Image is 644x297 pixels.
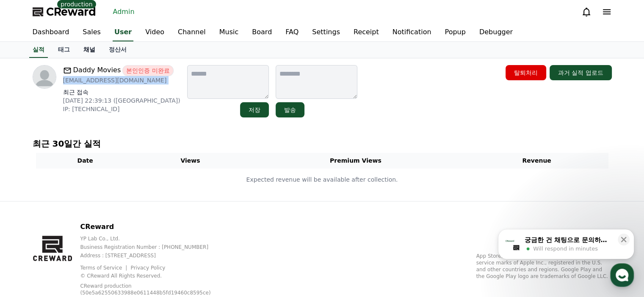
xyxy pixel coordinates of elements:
[80,244,229,251] p: Business Registration Number : [PHONE_NUMBER]
[138,24,171,41] a: Video
[51,42,77,58] a: 태그
[279,24,305,41] a: FAQ
[63,88,180,96] p: 최근 접속
[476,253,612,280] p: App Store, iCloud, iCloud Drive, and iTunes Store are service marks of Apple Inc., registered in ...
[506,65,546,80] button: 탈퇴처리
[213,24,246,41] a: Music
[26,24,76,41] a: Dashboard
[276,102,304,117] button: 발송
[102,42,133,58] a: 정산서
[80,283,216,296] p: CReward production (50e5a62550633988e0611448b5fd19460c8595ce)
[135,153,246,169] th: Views
[245,24,279,41] a: Board
[80,265,128,271] a: Terms of Service
[63,96,180,105] p: [DATE] 22:39:13 ([GEOGRAPHIC_DATA])
[73,65,121,76] span: Daddy Movies
[36,175,608,184] p: Expected revenue will be available after collection.
[131,265,166,271] a: Privacy Policy
[246,153,465,169] th: Premium Views
[63,76,180,84] p: [EMAIL_ADDRESS][DOMAIN_NAME]
[36,153,135,169] th: Date
[63,105,180,113] p: IP: [TECHNICAL_ID]
[70,240,95,247] span: Messages
[76,24,108,41] a: Sales
[80,235,229,242] p: YP Lab Co., Ltd.
[122,65,173,76] span: 본인인증 미완료
[33,5,96,19] a: CReward
[77,42,102,58] a: 채널
[56,227,109,248] a: Messages
[550,65,612,80] button: 과거 실적 업로드
[171,24,213,41] a: Channel
[110,5,138,19] a: Admin
[438,24,472,41] a: Popup
[113,24,133,41] a: User
[3,227,56,248] a: Home
[29,42,48,58] a: 실적
[473,24,520,41] a: Debugger
[33,65,56,89] img: profile image
[465,153,608,169] th: Revenue
[347,24,386,41] a: Receipt
[240,102,269,117] button: 저장
[80,252,229,259] p: Address : [STREET_ADDRESS]
[22,240,36,246] span: Home
[80,272,229,279] p: © CReward All Rights Reserved.
[46,5,96,19] span: CReward
[305,24,347,41] a: Settings
[33,138,612,150] p: 최근 30일간 실적
[386,24,438,41] a: Notification
[80,222,229,232] p: CReward
[125,240,146,246] span: Settings
[109,227,163,248] a: Settings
